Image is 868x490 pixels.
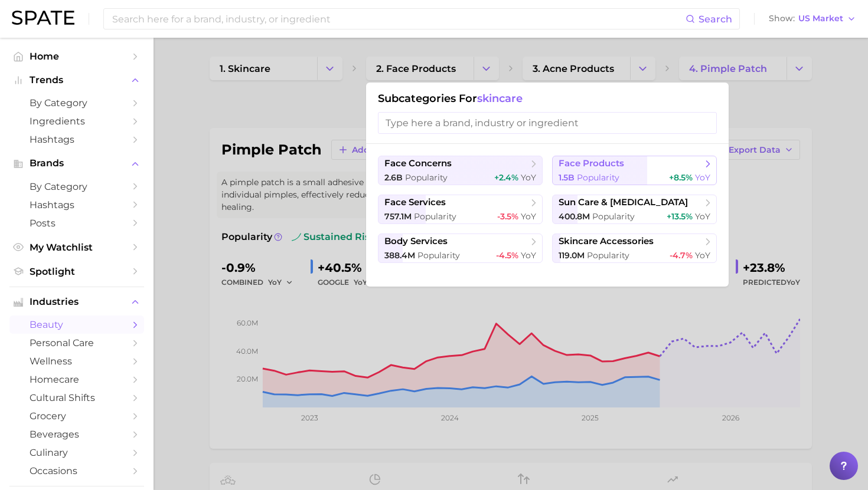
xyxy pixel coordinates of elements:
[9,370,144,389] a: homecare
[414,211,456,222] span: Popularity
[559,211,590,222] span: 400.8m
[9,196,144,214] a: Hashtags
[30,116,124,127] span: Ingredients
[9,47,144,65] a: Home
[559,158,624,169] span: face products
[9,177,144,196] a: by Category
[30,429,124,440] span: beverages
[30,199,124,211] span: Hashtags
[669,172,693,183] span: +8.5%
[9,214,144,232] a: Posts
[30,297,124,307] span: Industries
[699,14,732,25] span: Search
[30,337,124,348] span: personal care
[378,92,717,105] h1: Subcategories for
[497,211,518,222] span: -3.5%
[9,262,144,281] a: Spotlight
[9,112,144,130] a: Ingredients
[592,211,635,222] span: Popularity
[9,462,144,480] a: occasions
[9,71,144,89] button: Trends
[384,250,415,261] span: 388.4m
[30,447,124,458] span: culinary
[9,389,144,407] a: cultural shifts
[30,181,124,192] span: by Category
[30,75,124,85] span: Trends
[384,197,446,208] span: face services
[384,211,412,222] span: 757.1m
[378,112,717,134] input: Type here a brand, industry or ingredient
[384,158,452,169] span: face concerns
[521,211,536,222] span: YoY
[559,250,585,261] span: 119.0m
[9,334,144,352] a: personal care
[378,195,543,224] button: face services757.1m Popularity-3.5% YoY
[9,443,144,462] a: culinary
[552,195,717,224] button: sun care & [MEDICAL_DATA]400.8m Popularity+13.5% YoY
[9,407,144,425] a: grocery
[798,15,843,22] span: US Market
[552,234,717,263] button: skincare accessories119.0m Popularity-4.7% YoY
[12,11,74,25] img: SPATE
[769,15,795,22] span: Show
[9,238,144,256] a: My Watchlist
[417,250,460,261] span: Popularity
[9,94,144,112] a: by Category
[695,211,710,222] span: YoY
[30,97,124,108] span: by Category
[9,293,144,311] button: Industries
[577,172,619,183] span: Popularity
[9,352,144,370] a: wellness
[384,236,448,247] span: body services
[521,250,536,261] span: YoY
[496,250,518,261] span: -4.5%
[695,250,710,261] span: YoY
[9,154,144,172] button: Brands
[30,218,124,229] span: Posts
[494,172,518,183] span: +2.4%
[30,242,124,253] span: My Watchlist
[30,266,124,277] span: Spotlight
[30,51,124,62] span: Home
[559,236,654,247] span: skincare accessories
[30,410,124,422] span: grocery
[766,11,859,27] button: ShowUS Market
[559,172,575,183] span: 1.5b
[670,250,693,261] span: -4.7%
[384,172,403,183] span: 2.6b
[30,134,124,145] span: Hashtags
[111,9,686,29] input: Search here for a brand, industry, or ingredient
[378,234,543,263] button: body services388.4m Popularity-4.5% YoY
[695,172,710,183] span: YoY
[559,197,688,208] span: sun care & [MEDICAL_DATA]
[378,156,543,185] button: face concerns2.6b Popularity+2.4% YoY
[667,211,693,222] span: +13.5%
[30,158,124,169] span: Brands
[9,315,144,334] a: beauty
[30,356,124,367] span: wellness
[9,130,144,149] a: Hashtags
[477,92,523,105] span: skincare
[30,374,124,385] span: homecare
[9,425,144,443] a: beverages
[552,156,717,185] button: face products1.5b Popularity+8.5% YoY
[30,319,124,330] span: beauty
[30,465,124,476] span: occasions
[587,250,629,261] span: Popularity
[30,392,124,403] span: cultural shifts
[521,172,536,183] span: YoY
[405,172,448,183] span: Popularity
